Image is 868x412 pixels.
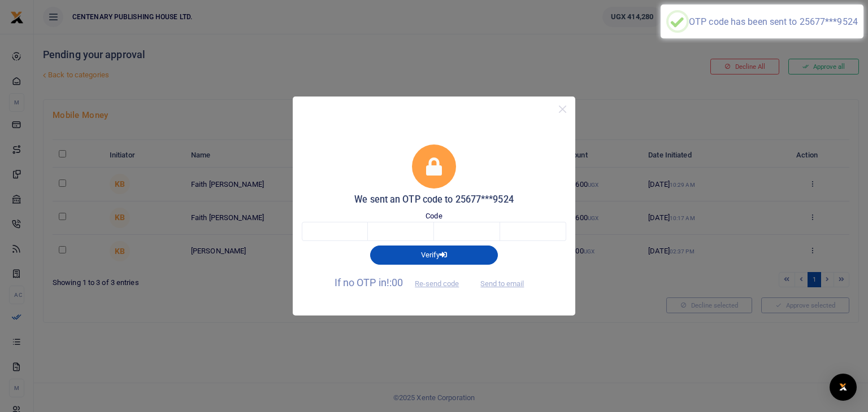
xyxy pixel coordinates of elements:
[554,101,571,117] button: Close
[426,211,442,222] label: Code
[830,374,857,401] div: Open Intercom Messenger
[302,194,566,205] h5: We sent an OTP code to 25677***9524
[689,16,858,27] div: OTP code has been sent to 25677***9524
[387,277,403,288] span: !:00
[370,246,498,265] button: Verify
[335,277,469,288] span: If no OTP in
